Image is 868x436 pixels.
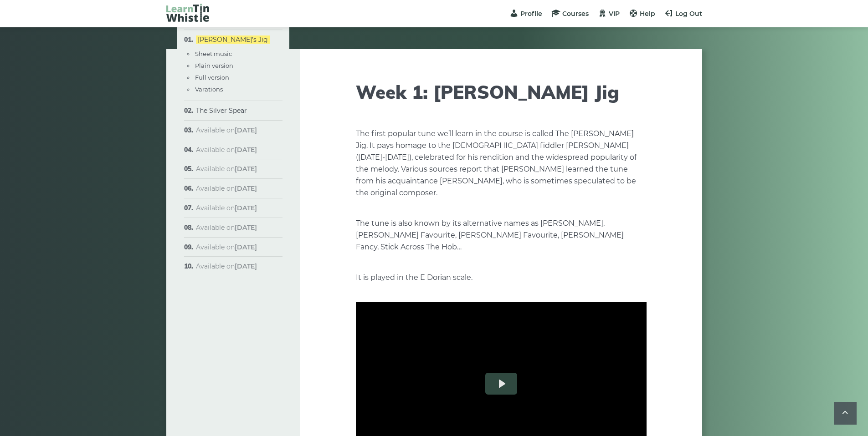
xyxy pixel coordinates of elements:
span: Profile [520,10,542,18]
span: Available on [196,165,257,173]
a: Courses [551,10,589,18]
a: The Silver Spear [196,106,247,115]
strong: [DATE] [235,126,257,134]
a: Varations [195,86,223,93]
img: LearnTinWhistle.com [166,4,209,22]
p: The tune is also known by its alternative names as [PERSON_NAME], [PERSON_NAME] Favourite, [PERSO... [356,218,647,253]
span: Courses [562,10,589,18]
span: Available on [196,262,257,270]
a: Plain version [195,62,233,69]
strong: [DATE] [235,262,257,270]
h1: Week 1: [PERSON_NAME] Jig [356,81,647,103]
strong: [DATE] [235,223,257,232]
a: Sheet music [195,50,232,57]
a: Help [629,10,655,18]
span: VIP [609,10,620,18]
a: VIP [598,10,620,18]
span: Available on [196,146,257,154]
p: The first popular tune we’ll learn in the course is called The [PERSON_NAME] Jig. It pays homage ... [356,128,647,199]
span: Available on [196,204,257,212]
a: Log Out [664,10,702,18]
a: Full version [195,74,229,81]
span: Available on [196,243,257,251]
a: Profile [509,10,542,18]
a: [PERSON_NAME]’s Jig [196,35,270,44]
strong: [DATE] [235,243,257,251]
strong: [DATE] [235,165,257,173]
span: Available on [196,223,257,232]
span: Available on [196,126,257,134]
strong: [DATE] [235,146,257,154]
strong: [DATE] [235,204,257,212]
p: It is played in the E Dorian scale. [356,272,647,284]
span: Available on [196,184,257,193]
span: Log Out [675,10,702,18]
strong: [DATE] [235,184,257,193]
span: Help [640,10,655,18]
